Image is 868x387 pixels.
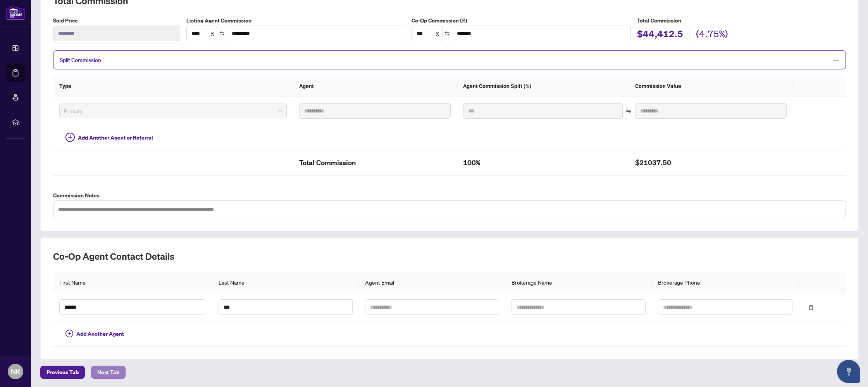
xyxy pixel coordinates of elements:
[635,157,787,169] h2: $21037.50
[65,330,73,337] span: plus-circle
[65,133,75,142] span: plus-circle
[11,366,21,377] span: NK
[808,305,814,310] span: delete
[53,50,846,69] div: Split Commission
[626,108,631,114] span: swap
[359,272,505,293] th: Agent Email
[212,272,359,293] th: Last Name
[40,366,85,379] button: Previous Tab
[457,76,629,97] th: Agent Commission Split (%)
[652,272,798,293] th: Brokerage Phone
[293,76,457,97] th: Agent
[444,31,450,36] span: swap
[463,157,623,169] h2: 100%
[186,16,405,25] label: Listing Agent Commission
[412,16,630,25] label: Co-Op Commission (%)
[505,272,652,293] th: Brokerage Name
[60,57,101,64] span: Split Commission
[299,157,451,169] h2: Total Commission
[629,76,793,97] th: Commission Value
[53,272,212,293] th: First Name
[53,76,293,97] th: Type
[832,57,839,64] span: minus
[59,328,130,340] button: Add Another Agent
[6,6,25,20] img: logo
[59,131,159,144] button: Add Another Agent or Referral
[64,105,282,117] span: Primary
[91,366,126,379] button: Next Tab
[53,16,180,25] label: Sold Price
[76,330,124,338] span: Add Another Agent
[837,360,860,383] button: Open asap
[78,133,153,142] span: Add Another Agent or Referral
[53,250,846,263] h2: Co-op Agent Contact Details
[637,16,846,25] h5: Total Commission
[637,28,683,42] h2: $44,412.5
[46,366,79,378] span: Previous Tab
[97,366,119,378] span: Next Tab
[219,31,225,36] span: swap
[696,28,728,42] h2: (4.75%)
[53,191,846,200] label: Commission Notes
